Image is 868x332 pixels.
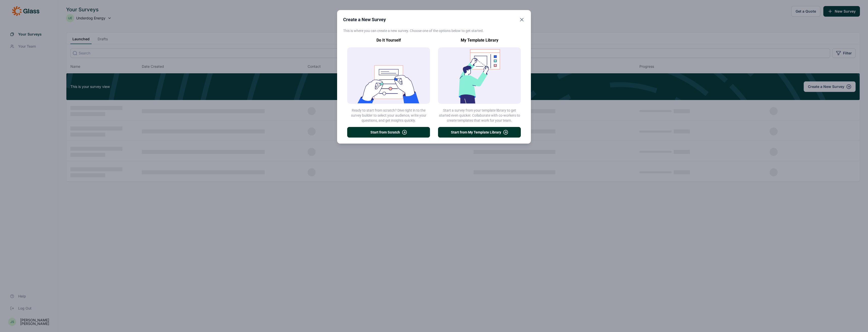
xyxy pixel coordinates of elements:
[343,16,386,23] h2: Create a New Survey
[347,127,430,138] button: Start from Scratch
[519,16,525,23] button: Close
[438,108,521,123] p: Start a survey from your template library to get started even quicker. Collaborate with co-worker...
[376,37,401,43] h1: Do It Yourself
[461,37,498,43] h1: My Template Library
[438,127,521,138] button: Start from My Template Library
[343,28,525,33] p: This is where you can create a new survey. Choose one of the options below to get started.
[347,108,430,123] p: Ready to start from scratch? Dive right in to the survey builder to select your audience, write y...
